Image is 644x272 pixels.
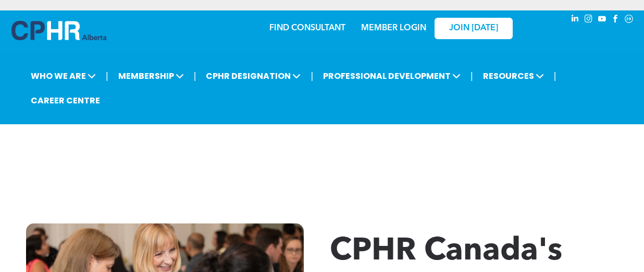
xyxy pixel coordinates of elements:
li: | [106,65,108,87]
li: | [194,65,196,87]
a: Social network [623,13,635,27]
li: | [470,65,473,87]
a: linkedin [569,13,580,27]
span: PROFESSIONAL DEVELOPMENT [320,66,464,86]
img: A blue and white logo for cp alberta [11,21,106,40]
a: facebook [610,13,621,27]
li: | [311,65,313,87]
span: CPHR DESIGNATION [203,66,304,86]
a: JOIN [DATE] [435,18,513,39]
a: instagram [583,13,594,27]
span: WHO WE ARE [28,66,99,86]
a: MEMBER LOGIN [361,24,426,32]
li: | [554,65,556,87]
span: JOIN [DATE] [449,23,498,33]
a: FIND CONSULTANT [269,24,345,32]
a: CAREER CENTRE [28,91,103,110]
a: youtube [596,13,608,27]
span: MEMBERSHIP [115,66,187,86]
span: RESOURCES [480,66,547,86]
